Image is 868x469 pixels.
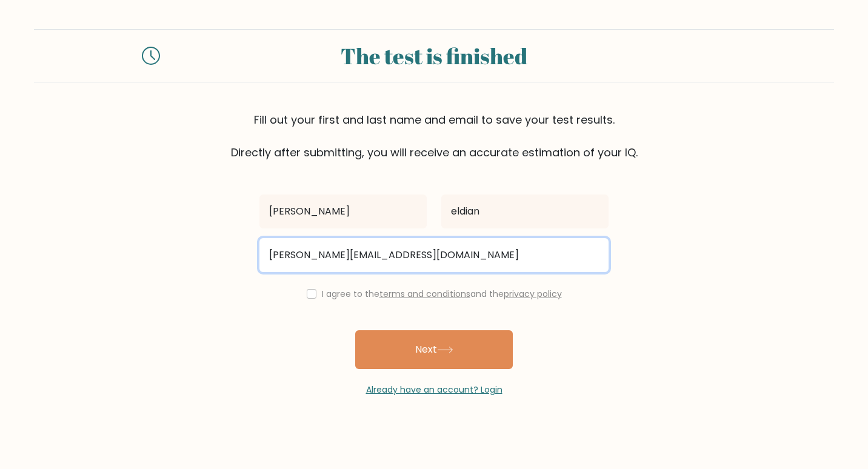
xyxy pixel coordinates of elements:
[504,288,562,300] a: privacy policy
[34,111,834,161] div: Fill out your first and last name and email to save your test results. Directly after submitting,...
[322,288,562,300] label: I agree to the and the
[441,195,609,228] input: Last name
[379,288,470,300] a: terms and conditions
[259,238,609,272] input: Email
[355,330,513,369] button: Next
[366,384,502,396] a: Already have an account? Login
[259,195,427,228] input: First name
[175,39,693,72] div: The test is finished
